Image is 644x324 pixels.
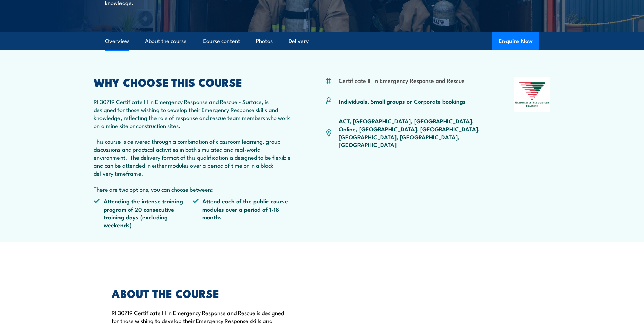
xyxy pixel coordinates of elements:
a: Photos [256,32,273,50]
a: Overview [105,32,129,50]
h2: ABOUT THE COURSE [112,288,291,298]
p: ACT, [GEOGRAPHIC_DATA], [GEOGRAPHIC_DATA], Online, [GEOGRAPHIC_DATA], [GEOGRAPHIC_DATA], [GEOGRAP... [339,117,481,149]
img: Nationally Recognised Training logo. [514,77,551,112]
a: Delivery [289,32,309,50]
p: Individuals, Small groups or Corporate bookings [339,97,466,105]
a: About the course [145,32,187,50]
li: Attend each of the public course modules over a period of 1-18 months [192,197,292,229]
a: Course content [203,32,240,50]
h2: WHY CHOOSE THIS COURSE [94,77,292,87]
li: Certificate III in Emergency Response and Rescue [339,76,465,84]
button: Enquire Now [492,32,539,50]
li: Attending the intense training program of 20 consecutive training days (excluding weekends) [94,197,193,229]
p: RII30719 Certificate III in Emergency Response and Rescue - Surface, is designed for those wishin... [94,97,292,193]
